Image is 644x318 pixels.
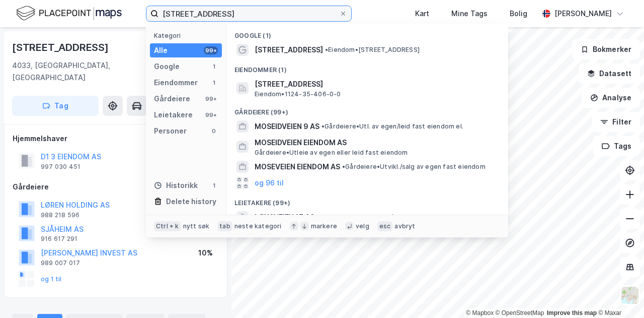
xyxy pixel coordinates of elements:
div: 10% [198,247,213,259]
button: Datasett [579,63,640,84]
div: Delete history [166,196,216,208]
div: 1 [210,79,218,87]
div: Eiendommer [154,77,198,89]
div: Ctrl + k [154,221,181,231]
span: Leietaker • Utl. av egen/leid fast eiendom el. [316,213,457,221]
span: Gårdeiere • Utleie av egen eller leid fast eiendom [255,149,408,157]
span: LØXAVEIEN 17 AS [255,211,314,223]
input: Søk på adresse, matrikkel, gårdeiere, leietakere eller personer [158,6,339,21]
span: [STREET_ADDRESS] [255,44,323,56]
div: 1 [210,62,218,71]
div: Historikk [154,179,198,192]
div: Google (1) [226,24,508,42]
div: Alle [154,44,168,56]
div: nytt søk [183,222,210,230]
button: Tag [12,96,99,116]
div: Kontrollprogram for chat [594,270,644,318]
button: Tags [593,136,640,156]
div: 99+ [204,95,218,103]
div: Gårdeiere [13,181,219,193]
div: [PERSON_NAME] [554,8,612,20]
div: Hjemmelshaver [13,133,219,145]
div: markere [311,222,337,230]
div: [STREET_ADDRESS] [12,39,111,55]
div: 0 [210,127,218,135]
span: • [321,122,325,130]
div: Mine Tags [451,8,488,20]
a: OpenStreetMap [496,309,544,316]
div: Gårdeiere (99+) [226,100,508,118]
div: Eiendommer (1) [226,58,508,76]
div: avbryt [394,222,415,230]
div: 99+ [204,111,218,119]
div: velg [356,222,369,230]
div: Leietakere [154,109,193,121]
button: og 96 til [255,177,284,189]
div: 916 617 291 [41,235,77,243]
div: Gårdeiere [154,93,190,105]
div: 1 [210,181,218,189]
span: • [316,213,319,221]
button: Filter [592,112,640,132]
div: Bolig [510,8,527,20]
span: Eiendom • [STREET_ADDRESS] [325,46,420,54]
span: Eiendom • 1124-35-406-0-0 [255,90,341,98]
span: • [342,163,345,170]
div: 997 030 451 [41,163,80,171]
span: MOSEIDVEIEN EIENDOM AS [255,137,496,149]
div: 4033, [GEOGRAPHIC_DATA], [GEOGRAPHIC_DATA] [12,59,176,84]
button: Analyse [582,88,640,108]
img: logo.f888ab2527a4732fd821a326f86c7f29.svg [16,5,122,22]
div: Kategori [154,32,222,39]
a: Mapbox [466,309,494,316]
span: • [325,46,328,53]
div: neste kategori [234,222,282,230]
div: 989 007 017 [41,259,80,267]
span: MOSEVEIEN EIENDOM AS [255,161,340,173]
div: 99+ [204,46,218,54]
div: Leietakere (99+) [226,191,508,209]
span: Gårdeiere • Utvikl./salg av egen fast eiendom [342,163,486,171]
span: Gårdeiere • Utl. av egen/leid fast eiendom el. [321,122,463,131]
a: Improve this map [547,309,597,316]
span: MOSEIDVEIEN 9 AS [255,120,319,133]
div: Personer [154,125,187,137]
div: Kart [415,8,429,20]
div: esc [377,221,393,231]
iframe: Chat Widget [594,270,644,318]
button: Bokmerker [572,39,640,59]
div: tab [217,221,232,231]
div: 988 218 596 [41,211,79,219]
span: [STREET_ADDRESS] [255,78,496,90]
div: Google [154,60,180,73]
